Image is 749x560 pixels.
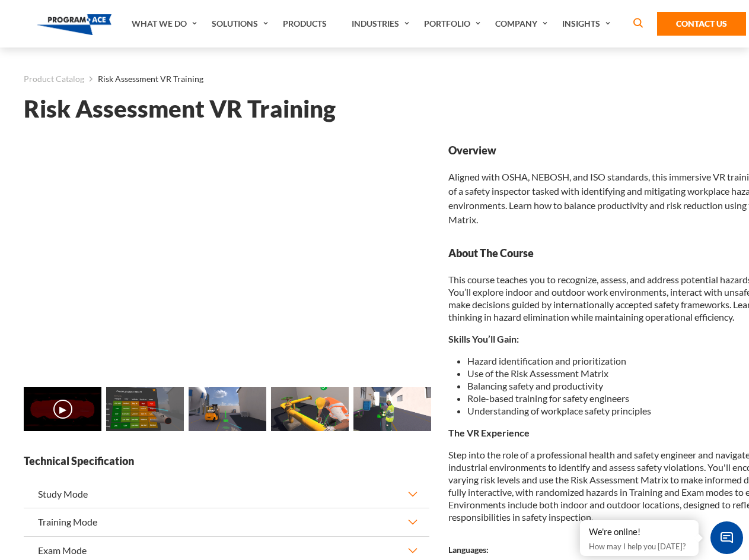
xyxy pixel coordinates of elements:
[24,508,429,536] button: Training Mode
[37,14,112,35] img: Program-Ace
[710,521,743,554] span: Chat Widget
[353,387,431,431] img: Risk Assessment VR Training - Preview 4
[24,143,429,372] iframe: Risk Assessment VR Training - Video 0
[589,539,690,553] p: How may I help you [DATE]?
[84,71,203,87] li: Risk Assessment VR Training
[448,545,489,555] strong: Languages:
[24,454,429,469] strong: Technical Specification
[53,400,72,419] button: ▶
[589,526,690,538] div: We're online!
[189,387,266,431] img: Risk Assessment VR Training - Preview 2
[24,387,101,431] img: Risk Assessment VR Training - Video 0
[271,387,349,431] img: Risk Assessment VR Training - Preview 3
[24,71,84,87] a: Product Catalog
[657,12,746,36] a: Contact Us
[24,480,429,508] button: Study Mode
[106,387,184,431] img: Risk Assessment VR Training - Preview 1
